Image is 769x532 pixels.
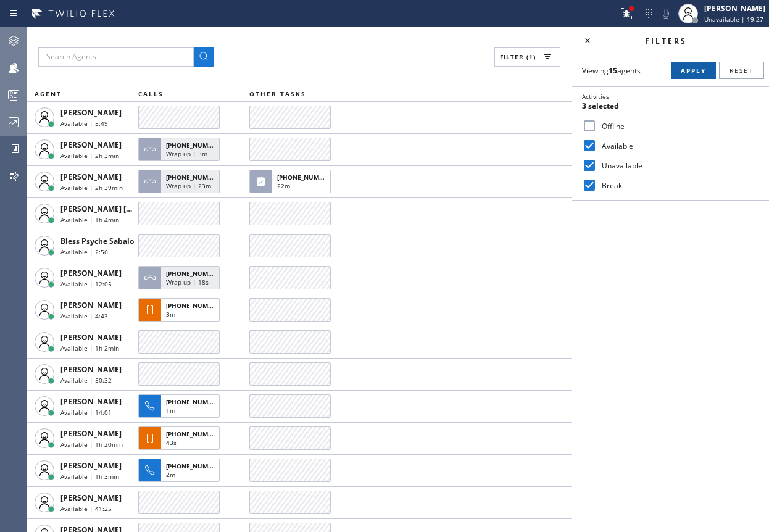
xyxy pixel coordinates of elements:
span: Available | 50:32 [60,376,112,384]
span: [PHONE_NUMBER] [166,141,222,149]
span: 43s [166,438,177,447]
span: OTHER TASKS [249,89,306,98]
span: Available | 1h 20min [60,440,123,449]
span: Available | 1h 3min [60,472,119,481]
span: Filter (1) [500,52,536,61]
span: [PHONE_NUMBER] [166,462,222,470]
span: Available | 2:56 [60,247,108,256]
span: Filters [645,36,687,46]
span: Wrap up | 18s [166,278,209,286]
span: Available | 12:05 [60,280,112,288]
span: Unavailable | 19:27 [704,15,763,23]
span: AGENT [35,89,62,98]
span: CALLS [138,89,164,98]
span: [PHONE_NUMBER] [166,397,222,406]
span: Available | 5:49 [60,119,108,128]
span: [PERSON_NAME] [60,139,122,150]
span: 3 selected [582,101,619,111]
span: [PERSON_NAME] [60,364,122,375]
button: [PHONE_NUMBER]Wrap up | 23m [138,166,223,197]
span: 1m [166,406,175,415]
span: [PHONE_NUMBER] [166,430,222,438]
button: Reset [719,62,764,79]
span: [PHONE_NUMBER] [166,173,222,181]
span: Wrap up | 23m [166,181,211,190]
span: Reset [730,66,754,75]
button: [PHONE_NUMBER]2m [138,455,223,486]
button: [PHONE_NUMBER]43s [138,423,223,454]
span: 22m [277,181,290,190]
span: Available | 2h 3min [60,151,119,160]
span: Available | 2h 39min [60,183,123,192]
button: Filter (1) [494,47,560,67]
button: Mute [657,5,675,22]
span: [PERSON_NAME] [60,396,122,407]
span: [PERSON_NAME] [60,428,122,439]
button: Apply [671,62,716,79]
span: Available | 4:43 [60,312,108,320]
span: [PERSON_NAME] [60,300,122,310]
button: [PHONE_NUMBER]Wrap up | 18s [138,262,223,293]
span: [PHONE_NUMBER] [277,173,333,181]
label: Available [597,141,759,151]
span: Viewing agents [582,65,641,76]
span: Bless Psyche Sabalo [60,236,134,246]
span: [PERSON_NAME] [60,332,122,343]
span: 2m [166,470,175,479]
label: Break [597,180,759,191]
span: 3m [166,310,175,318]
span: [PERSON_NAME] [60,493,122,503]
span: [PHONE_NUMBER] [166,301,222,310]
button: [PHONE_NUMBER]1m [138,391,223,422]
button: [PHONE_NUMBER]Wrap up | 3m [138,134,223,165]
span: Available | 14:01 [60,408,112,417]
span: [PERSON_NAME] [60,268,122,278]
label: Offline [597,121,759,131]
button: [PHONE_NUMBER]3m [138,294,223,325]
span: [PERSON_NAME] [60,172,122,182]
span: Wrap up | 3m [166,149,207,158]
span: Apply [681,66,706,75]
span: Available | 1h 2min [60,344,119,352]
div: Activities [582,92,759,101]
div: [PERSON_NAME] [704,3,765,14]
span: [PERSON_NAME] [PERSON_NAME] [60,204,185,214]
span: [PERSON_NAME] [60,107,122,118]
input: Search Agents [38,47,194,67]
label: Unavailable [597,160,759,171]
button: [PHONE_NUMBER]22m [249,166,335,197]
span: [PERSON_NAME] [60,460,122,471]
span: Available | 41:25 [60,504,112,513]
span: Available | 1h 4min [60,215,119,224]
span: [PHONE_NUMBER] [166,269,222,278]
strong: 15 [609,65,617,76]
